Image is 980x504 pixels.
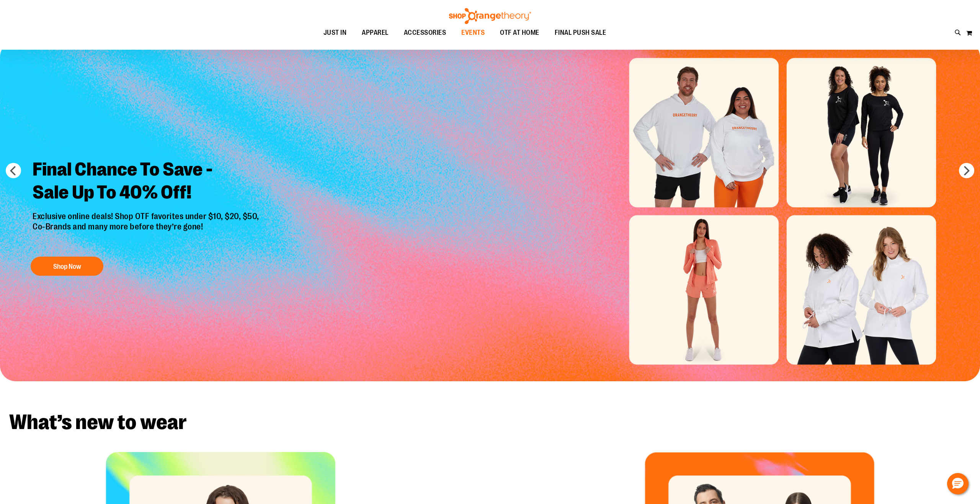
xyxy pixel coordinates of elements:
span: EVENTS [461,24,485,41]
a: OTF AT HOME [492,24,547,42]
span: JUST IN [323,24,347,41]
a: JUST IN [316,24,354,42]
button: next [959,163,974,178]
button: Shop Now [31,257,103,276]
a: EVENTS [454,24,492,42]
a: ACCESSORIES [396,24,454,42]
span: ACCESSORIES [404,24,446,41]
span: FINAL PUSH SALE [555,24,606,41]
button: Hello, have a question? Let’s chat. [947,473,969,494]
a: Final Chance To Save -Sale Up To 40% Off! Exclusive online deals! Shop OTF favorites under $10, $... [27,153,267,280]
h2: What’s new to wear [9,412,971,433]
a: APPAREL [354,24,396,42]
span: OTF AT HOME [500,24,539,41]
p: Exclusive online deals! Shop OTF favorites under $10, $20, $50, Co-Brands and many more before th... [27,212,267,249]
a: FINAL PUSH SALE [547,24,614,42]
img: Shop Orangetheory [448,8,532,24]
span: APPAREL [362,24,389,41]
h2: Final Chance To Save - Sale Up To 40% Off! [27,153,267,212]
button: prev [6,163,21,178]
